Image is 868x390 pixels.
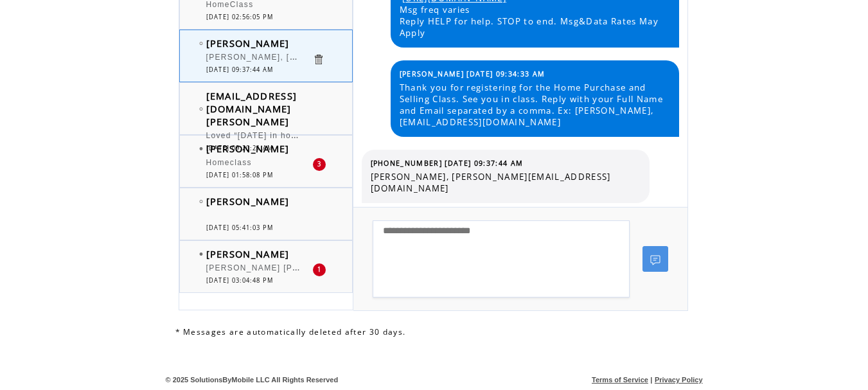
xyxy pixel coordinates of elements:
a: Terms of Service [592,376,648,384]
a: Privacy Policy [655,376,703,384]
img: bulletEmpty.png [199,42,203,45]
span: [DATE] 02:56:05 PM [206,13,274,21]
span: [PERSON_NAME] [PERSON_NAME][EMAIL_ADDRESS][DOMAIN_NAME] [206,260,513,273]
img: bulletEmpty.png [199,200,203,203]
span: [PERSON_NAME] [206,37,290,49]
span: [DATE] 01:58:08 PM [206,171,274,179]
span: [PERSON_NAME] [DATE] 09:34:33 AM [400,69,545,78]
span: [PHONE_NUMBER] [DATE] 09:37:44 AM [371,159,524,168]
span: [PERSON_NAME], [PERSON_NAME][EMAIL_ADDRESS][DOMAIN_NAME] [206,49,516,62]
span: © 2025 SolutionsByMobile LLC All Rights Reserved [166,376,339,384]
span: * Messages are automatically deleted after 30 days. [175,326,406,337]
span: [EMAIL_ADDRESS][DOMAIN_NAME] [PERSON_NAME] [206,89,297,128]
span: [DATE] 05:41:03 PM [206,224,274,232]
img: bulletFull.png [199,147,203,150]
span: [PERSON_NAME] [206,195,290,208]
div: 1 [313,263,326,276]
span: [DATE] 03:04:48 PM [206,276,274,285]
span: Thank you for registering for the Home Purchase and Selling Class. See you in class. Reply with y... [400,82,669,128]
span: [DATE] 09:37:44 AM [206,66,274,74]
span: [PERSON_NAME] [206,247,290,260]
div: 3 [313,158,326,171]
a: Click to delete these messgaes [312,53,324,66]
span: | [650,376,652,384]
span: [PERSON_NAME], [PERSON_NAME][EMAIL_ADDRESS][DOMAIN_NAME] [371,171,641,194]
span: [PERSON_NAME] [206,142,290,155]
img: bulletEmpty.png [199,107,203,111]
span: Homeclass [206,158,252,167]
img: bulletFull.png [199,253,203,256]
